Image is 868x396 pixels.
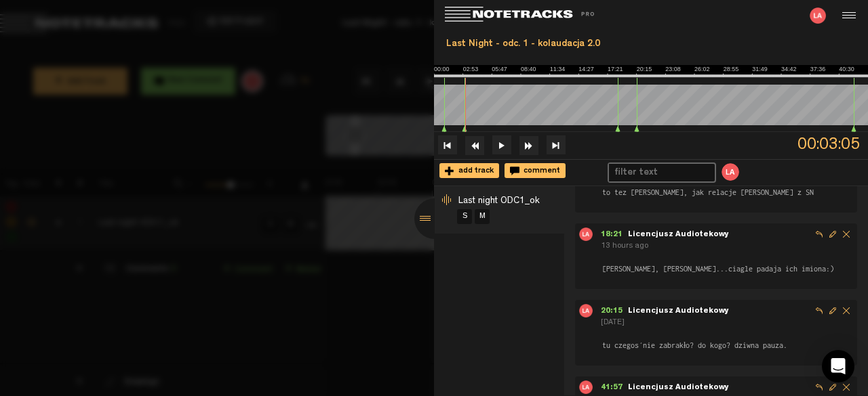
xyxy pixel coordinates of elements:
[720,162,741,182] img: letters
[445,7,608,22] img: logo_white.svg
[826,304,840,317] span: Edit comment
[840,304,853,317] span: Delete comment
[840,380,853,394] span: Delete comment
[579,304,593,317] img: letters
[505,163,566,178] div: comment
[601,384,628,392] span: 41:57
[601,242,648,250] span: 13 hours ago
[720,162,741,182] li: {{ collab.name_first }} {{ collab.name_last }}
[609,164,702,181] input: filter text
[439,32,863,56] div: Last Night - odc. 1 - kolaudacja 2.0
[601,319,625,327] span: [DATE]
[810,7,826,24] img: letters
[579,227,593,241] img: letters
[826,227,840,241] span: Edit comment
[822,350,854,382] div: Open Intercom Messenger
[579,380,593,394] img: letters
[826,380,840,394] span: Edit comment
[601,263,835,274] span: [PERSON_NAME], [PERSON_NAME]...ciagle padaja ich imiona:)
[601,307,628,315] span: 20:15
[457,209,472,224] a: S
[434,65,868,77] img: ruler
[797,132,868,158] span: 00:03:05
[628,384,729,392] span: Licencjusz Audiotekowy
[812,227,826,241] span: Reply to comment
[628,231,729,239] span: Licencjusz Audiotekowy
[454,167,494,175] span: add track
[601,187,815,198] span: to tez [PERSON_NAME], jak relacje [PERSON_NAME] z SN
[812,304,826,317] span: Reply to comment
[458,196,540,206] span: Last night ODC1_ok
[628,307,729,315] span: Licencjusz Audiotekowy
[519,167,560,175] span: comment
[812,380,826,394] span: Reply to comment
[439,163,499,178] div: add track
[475,209,490,224] a: M
[601,231,628,239] span: 18:21
[601,340,789,351] span: tu czegoś nie zabrakło? do kogo? dziwna pauza.
[840,227,853,241] span: Delete comment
